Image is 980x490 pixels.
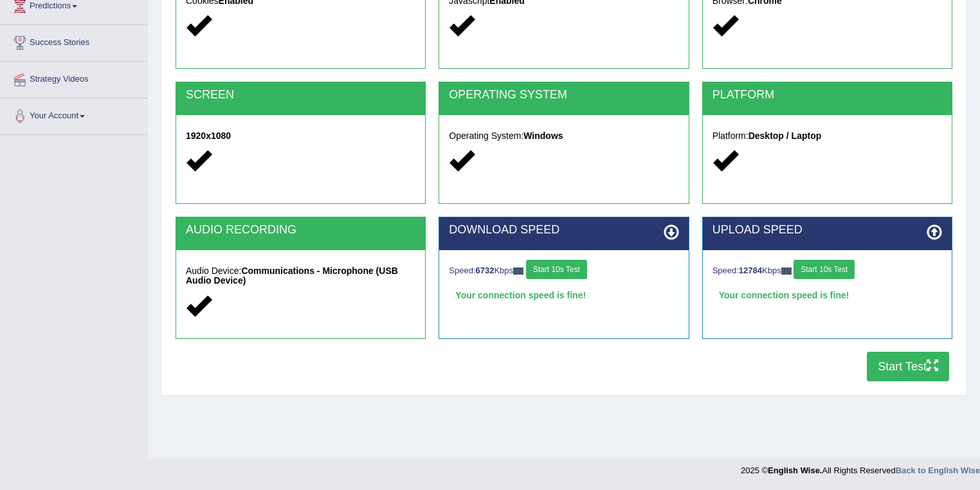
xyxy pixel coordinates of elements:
div: Speed: Kbps [449,260,678,282]
strong: 6732 [476,266,495,275]
img: ajax-loader-fb-connection.gif [781,268,792,275]
h2: PLATFORM [712,89,942,102]
a: Success Stories [1,25,147,57]
div: Speed: Kbps [712,260,942,282]
a: Your Account [1,98,147,131]
strong: Communications - Microphone (USB Audio Device) [186,266,398,286]
h2: AUDIO RECORDING [186,224,415,237]
button: Start 10s Test [794,260,855,279]
h5: Audio Device: [186,266,415,286]
strong: English Wise. [768,466,822,475]
button: Start Test [867,352,949,381]
div: 2025 © All Rights Reserved [741,458,980,476]
strong: Windows [523,131,563,141]
h2: UPLOAD SPEED [712,224,942,237]
img: ajax-loader-fb-connection.gif [513,268,523,275]
div: Your connection speed is fine! [712,286,942,305]
a: Back to English Wise [896,466,980,475]
h5: Operating System: [449,131,678,141]
a: Strategy Videos [1,62,147,94]
div: Your connection speed is fine! [449,286,678,305]
h2: SCREEN [186,89,415,102]
button: Start 10s Test [526,260,587,279]
strong: 1920x1080 [186,131,231,141]
strong: 12784 [739,266,762,275]
strong: Desktop / Laptop [749,131,822,141]
h2: DOWNLOAD SPEED [449,224,678,237]
h5: Platform: [712,131,942,141]
h2: OPERATING SYSTEM [449,89,678,102]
